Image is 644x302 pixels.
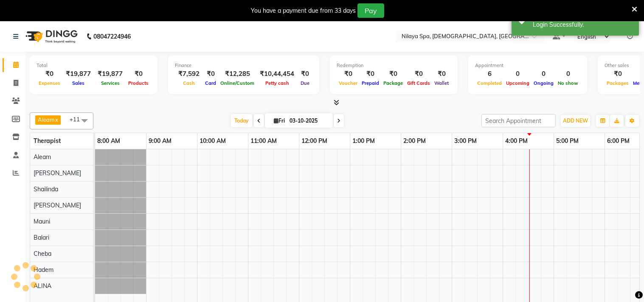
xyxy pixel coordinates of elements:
[22,25,80,48] img: logo
[475,80,504,86] span: Completed
[360,69,381,79] div: ₹0
[197,135,228,147] a: 10:00 AM
[175,62,312,69] div: Finance
[99,80,122,86] span: Services
[360,80,381,86] span: Prepaid
[38,116,54,123] span: Aleam
[452,135,479,147] a: 3:00 PM
[126,80,151,86] span: Products
[556,69,580,79] div: 0
[95,135,122,147] a: 8:00 AM
[203,80,218,86] span: Card
[256,69,298,79] div: ₹10,44,454
[432,80,451,86] span: Wallet
[34,250,51,257] span: Cheba
[563,117,588,124] span: ADD NEW
[231,114,252,127] span: Today
[605,135,632,147] a: 6:00 PM
[272,117,287,124] span: Fri
[62,69,94,79] div: ₹19,877
[337,69,360,79] div: ₹0
[337,62,451,69] div: Redemption
[218,80,256,86] span: Online/Custom
[298,69,312,79] div: ₹0
[405,80,432,86] span: Gift Cards
[481,114,556,127] input: Search Appointment
[504,69,532,79] div: 0
[34,218,50,225] span: Mauni
[70,80,87,86] span: Sales
[34,266,53,274] span: Hadem
[175,69,203,79] div: ₹7,592
[432,69,451,79] div: ₹0
[357,3,384,18] button: Pay
[475,62,580,69] div: Appointment
[299,135,329,147] a: 12:00 PM
[532,80,556,86] span: Ongoing
[37,69,62,79] div: ₹0
[34,153,51,161] span: Aleam
[70,116,86,123] span: +11
[337,80,360,86] span: Voucher
[554,135,581,147] a: 5:00 PM
[34,137,61,145] span: Therapist
[605,80,631,86] span: Packages
[251,6,356,15] div: You have a payment due from 33 days
[350,135,377,147] a: 1:00 PM
[126,69,151,79] div: ₹0
[34,169,81,177] span: [PERSON_NAME]
[381,80,405,86] span: Package
[561,115,590,127] button: ADD NEW
[503,135,530,147] a: 4:00 PM
[248,135,279,147] a: 11:00 AM
[54,116,58,123] a: x
[34,201,81,209] span: [PERSON_NAME]
[504,80,532,86] span: Upcoming
[93,25,131,48] b: 08047224946
[533,20,633,29] div: Login Successfully.
[287,115,329,127] input: 2025-10-03
[381,69,405,79] div: ₹0
[203,69,218,79] div: ₹0
[405,69,432,79] div: ₹0
[218,69,256,79] div: ₹12,285
[401,135,428,147] a: 2:00 PM
[608,268,636,294] iframe: chat widget
[263,80,291,86] span: Petty cash
[94,69,126,79] div: ₹19,877
[181,80,197,86] span: Cash
[556,80,580,86] span: No show
[37,62,151,69] div: Total
[34,234,49,241] span: Balari
[532,69,556,79] div: 0
[475,69,504,79] div: 6
[146,135,174,147] a: 9:00 AM
[605,69,631,79] div: ₹0
[37,80,62,86] span: Expenses
[34,185,58,193] span: Shailinda
[34,282,51,290] span: ALINA
[298,80,312,86] span: Due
